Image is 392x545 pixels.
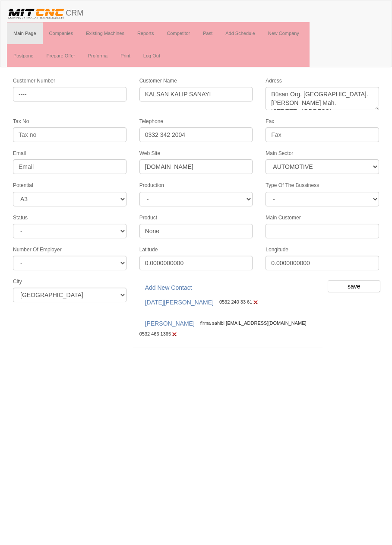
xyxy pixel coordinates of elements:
a: Print [114,45,137,67]
input: Web site [139,159,253,174]
a: Companies [43,22,80,44]
label: City [13,278,22,285]
input: Email [13,159,126,174]
a: Add Schedule [219,22,262,44]
label: Number Of Employer [13,246,62,253]
label: Type Of The Bussiness [266,182,319,189]
img: header.png [7,7,66,20]
input: save [328,280,380,292]
input: Fax [266,127,379,142]
input: Tax no [13,127,126,142]
label: Longitude [266,246,288,253]
label: Customer Name [139,77,177,85]
label: Latitude [139,246,158,253]
label: Status [13,214,28,222]
a: Add New Contact [139,280,198,295]
a: Past [196,22,219,44]
a: Competitor [160,22,196,44]
div: 0532 240 33 61 [139,295,316,310]
label: Email [13,150,26,157]
label: Adress [266,77,281,85]
label: Production [139,182,164,189]
input: Customer Name [139,87,253,101]
label: Main Sector [266,150,293,157]
a: New Company [262,22,306,44]
label: Main Customer [266,214,300,222]
input: Customer No [13,87,126,101]
a: Main Page [7,22,43,44]
label: Potential [13,182,33,189]
textarea: Büsan Org. [GEOGRAPHIC_DATA]. [PERSON_NAME] Mah. [STREET_ADDRESS] [266,87,379,110]
input: Telephone [139,127,253,142]
a: Log Out [137,45,167,67]
a: Postpone [7,45,40,67]
a: [DATE][PERSON_NAME] [139,295,219,310]
a: Proforma [82,45,114,67]
label: Web Site [139,150,160,157]
img: Edit [252,299,259,306]
a: CRM [0,0,90,22]
a: [PERSON_NAME] [139,316,200,331]
a: Prepare Offer [40,45,81,67]
label: Product [139,214,157,222]
label: Tax No [13,118,29,125]
a: Existing Machines [79,22,131,44]
a: Reports [131,22,161,44]
label: Telephone [139,118,163,125]
label: Customer Number [13,77,55,85]
label: Fax [266,118,274,125]
div: firma sahibi [EMAIL_ADDRESS][DOMAIN_NAME] 0532 466 1365 [139,316,316,338]
img: Edit [171,331,178,338]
